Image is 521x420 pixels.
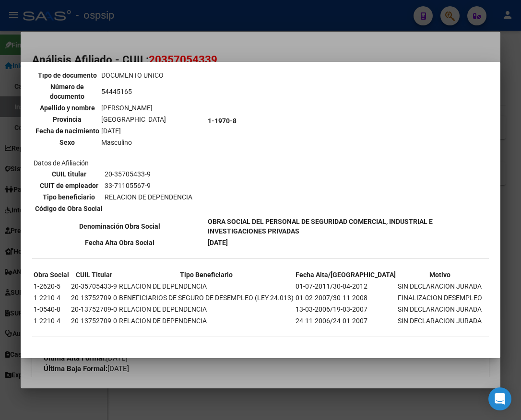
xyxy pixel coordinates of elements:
[33,281,70,292] td: 1-2620-5
[33,269,70,280] th: Obra Social
[397,292,483,303] td: FINALIZACION DESEMPLEO
[295,304,396,315] td: 13-03-2006/19-03-2007
[35,70,100,81] th: Tipo de documento
[208,239,228,246] b: [DATE]
[35,192,103,202] th: Tipo beneficiario
[101,137,205,148] td: Masculino
[35,203,103,214] th: Código de Obra Social
[71,281,118,292] td: 20-35705433-9
[101,82,205,102] td: 54445165
[101,103,205,113] td: [PERSON_NAME]
[35,103,100,113] th: Apellido y nombre
[104,180,193,191] td: 33-71105567-9
[295,315,396,326] td: 24-11-2006/24-01-2007
[33,26,206,215] td: Datos personales Datos de Afiliación
[101,114,205,125] td: [GEOGRAPHIC_DATA]
[295,292,396,303] td: 01-02-2007/30-11-2008
[101,126,205,136] td: [DATE]
[71,292,118,303] td: 20-13752709-0
[488,387,511,410] div: Open Intercom Messenger
[118,315,294,326] td: RELACION DE DEPENDENCIA
[397,315,483,326] td: SIN DECLARACION JURADA
[71,269,118,280] th: CUIL Titular
[33,216,206,236] th: Denominación Obra Social
[397,269,483,280] th: Motivo
[71,315,118,326] td: 20-13752709-0
[35,169,103,179] th: CUIL titular
[33,237,206,248] th: Fecha Alta Obra Social
[118,304,294,315] td: RELACION DE DEPENDENCIA
[397,304,483,315] td: SIN DECLARACION JURADA
[35,180,103,191] th: CUIT de empleador
[35,126,100,136] th: Fecha de nacimiento
[71,304,118,315] td: 20-13752709-0
[35,82,100,102] th: Número de documento
[208,117,237,125] b: 1-1970-8
[33,315,70,326] td: 1-2210-4
[295,269,396,280] th: Fecha Alta/[GEOGRAPHIC_DATA]
[397,281,483,292] td: SIN DECLARACION JURADA
[33,304,70,315] td: 1-0540-8
[101,70,205,81] td: DOCUMENTO UNICO
[208,218,433,235] b: OBRA SOCIAL DEL PERSONAL DE SEGURIDAD COMERCIAL, INDUSTRIAL E INVESTIGACIONES PRIVADAS
[118,292,294,303] td: BENEFICIARIOS DE SEGURO DE DESEMPLEO (LEY 24.013)
[35,137,100,148] th: Sexo
[295,281,396,292] td: 01-07-2011/30-04-2012
[33,292,70,303] td: 1-2210-4
[118,269,294,280] th: Tipo Beneficiario
[104,169,193,179] td: 20-35705433-9
[118,281,294,292] td: RELACION DE DEPENDENCIA
[35,114,100,125] th: Provincia
[104,192,193,202] td: RELACION DE DEPENDENCIA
